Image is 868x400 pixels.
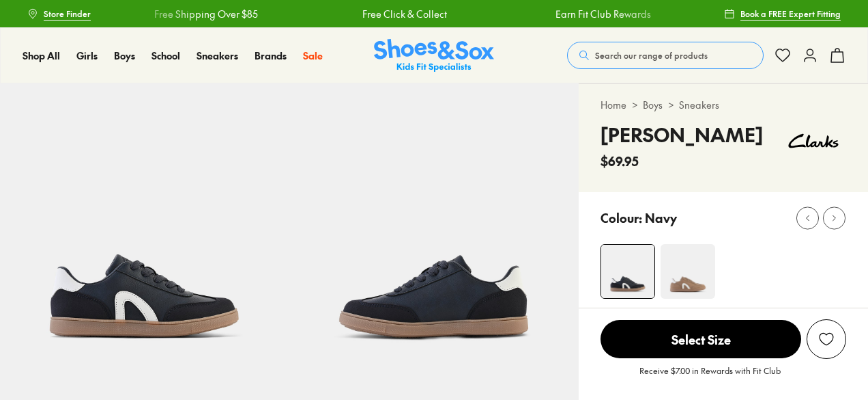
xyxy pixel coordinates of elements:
[27,1,91,26] a: Store Finder
[567,42,764,69] button: Search our range of products
[740,8,841,20] span: Book a FREE Expert Fitting
[639,364,781,389] p: Receive $7.00 in Rewards with Fit Club
[601,320,801,358] span: Select Size
[14,308,68,359] iframe: Gorgias live chat messenger
[76,49,98,62] span: Girls
[645,209,677,227] p: Navy
[374,39,494,72] img: SNS_Logo_Responsive.svg
[76,49,98,63] a: Girls
[289,83,579,373] img: Jasper Snr Navy
[23,49,60,62] span: Shop All
[197,49,238,62] span: Sneakers
[661,244,715,299] img: Jasper Snr Taupe
[151,49,180,63] a: School
[679,98,719,112] a: Sneakers
[374,39,494,72] a: Shoes & Sox
[601,209,642,227] p: Colour:
[303,49,323,63] a: Sale
[643,98,663,112] a: Boys
[23,49,60,63] a: Shop All
[601,98,626,112] a: Home
[781,120,846,161] img: Vendor logo
[114,49,135,62] span: Boys
[601,152,639,170] span: $69.95
[595,49,708,62] span: Search our range of products
[255,49,287,62] span: Brands
[151,49,180,62] span: School
[601,98,846,112] div: > >
[114,49,135,63] a: Boys
[44,8,91,20] span: Store Finder
[545,7,641,21] a: Earn Fit Club Rewards
[601,319,801,359] button: Select Size
[724,1,841,26] a: Book a FREE Expert Fitting
[255,49,287,63] a: Brands
[145,7,248,21] a: Free Shipping Over $85
[601,245,654,298] img: Jasper Snr Navy
[601,120,763,149] h4: [PERSON_NAME]
[807,319,846,359] button: Add to Wishlist
[197,49,238,63] a: Sneakers
[352,7,437,21] a: Free Click & Collect
[303,49,323,62] span: Sale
